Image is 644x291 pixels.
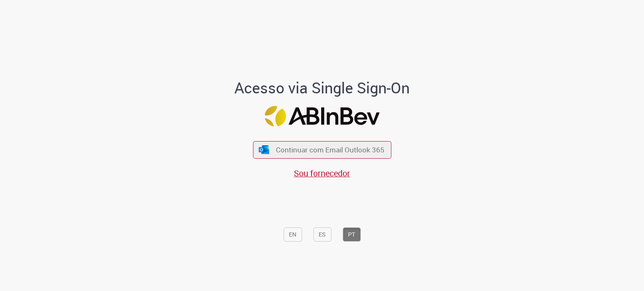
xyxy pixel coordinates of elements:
button: ES [313,227,331,242]
h1: Acesso via Single Sign-On [206,80,439,96]
img: ícone Azure/Microsoft 360 [258,145,270,154]
span: Continuar com Email Outlook 365 [276,145,384,155]
img: Logo ABInBev [265,106,379,126]
button: EN [283,227,302,242]
a: Sou fornecedor [294,167,350,179]
button: PT [343,227,361,242]
button: ícone Azure/Microsoft 360 Continuar com Email Outlook 365 [253,141,391,158]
